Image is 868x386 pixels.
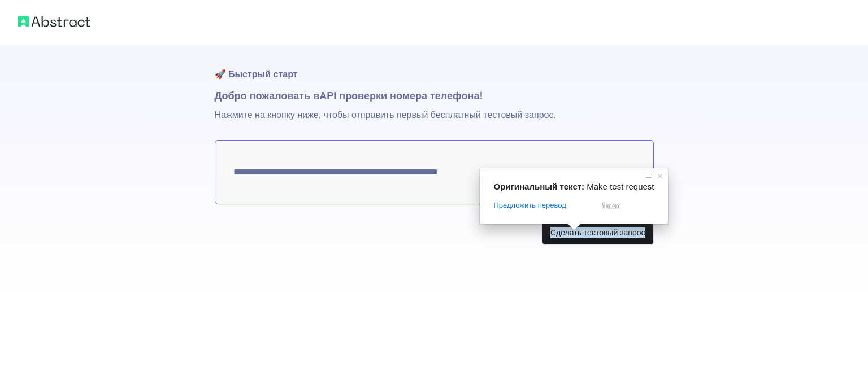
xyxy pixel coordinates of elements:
[493,182,584,191] span: Оригинальный текст:
[215,110,556,120] ya-tr-span: Нажмите на кнопку ниже, чтобы отправить первый бесплатный тестовый запрос.
[587,182,654,191] span: Make test request
[493,200,566,210] span: Предложить перевод
[542,220,654,245] button: Сделать тестовый запрос
[319,90,479,102] ya-tr-span: API проверки номера телефона
[215,90,320,102] ya-tr-span: Добро пожаловать в
[550,227,645,238] ya-tr-span: Сделать тестовый запрос
[215,69,298,79] ya-tr-span: 🚀 Быстрый старт
[479,90,483,102] ya-tr-span: !
[18,14,90,29] img: Абстрактный логотип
